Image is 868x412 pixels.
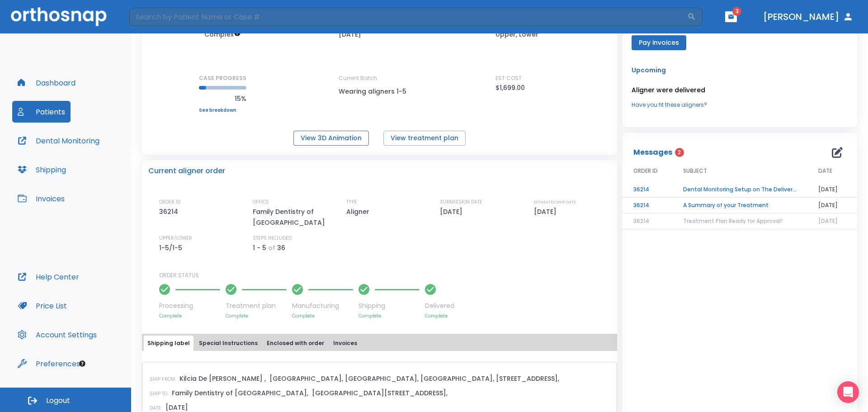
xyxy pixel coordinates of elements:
button: Dashboard [12,72,81,94]
span: Logout [46,396,70,406]
input: Search by Patient Name or Case # [129,8,687,26]
span: Up to 50 Steps (100 aligners) [204,30,241,39]
button: Invoices [330,336,361,351]
button: [PERSON_NAME] [759,9,857,25]
p: Upper, Lower [495,29,538,40]
p: SHIP FROM: [150,375,176,384]
p: SUBMISSION DATE [440,198,482,206]
button: Shipping [12,159,71,180]
span: 3 [732,7,741,16]
p: TYPE [346,198,357,206]
p: 15% [199,93,246,104]
p: Kilcia De [PERSON_NAME] , [179,373,266,384]
p: [GEOGRAPHIC_DATA][STREET_ADDRESS], [312,388,448,398]
p: of [268,242,275,253]
p: Aligner [346,206,373,217]
p: Complete [226,313,287,319]
p: Family Dentistry of [GEOGRAPHIC_DATA], [172,388,308,398]
p: ESTIMATED SHIP DATE [534,198,576,206]
span: SUBJECT [683,167,707,175]
p: 1-5/1-5 [159,242,185,253]
p: Family Dentistry of [GEOGRAPHIC_DATA] [253,206,330,228]
div: Tooltip anchor [78,360,86,368]
span: ORDER ID [633,167,658,175]
button: Enclosed with order [263,336,328,351]
a: Have you fit these aligners? [632,101,848,109]
p: 1 - 5 [253,242,266,253]
p: Delivered [425,301,454,311]
button: Invoices [12,188,70,209]
p: Processing [159,301,220,311]
button: View 3D Animation [293,131,369,146]
p: Manufacturing [292,301,353,311]
p: Complete [359,313,420,319]
button: Price List [12,295,72,317]
p: Aligner were delivered [632,85,848,95]
p: [DATE] [440,206,466,217]
p: Complete [292,313,353,319]
p: [GEOGRAPHIC_DATA], [GEOGRAPHIC_DATA], [GEOGRAPHIC_DATA], [STREET_ADDRESS], [269,373,559,384]
p: Current aligner order [148,166,225,176]
p: OFFICE [253,198,269,206]
p: [DATE] [534,206,560,217]
td: Dental Monitoring Setup on The Delivery Day [672,182,807,198]
p: EST COST [495,74,522,82]
p: Shipping [359,301,420,311]
p: 36214 [159,206,181,217]
button: Preferences [12,353,85,374]
span: 36214 [633,217,649,225]
p: [DATE] [339,29,361,40]
p: ORDER ID [159,198,180,206]
p: Current Batch [339,74,420,82]
span: Treatment Plan Ready for Approval! [683,217,783,225]
td: 36214 [623,198,672,213]
p: Complete [425,313,454,319]
p: SHIP TO: [150,390,168,398]
p: STEPS INCLUDED [253,234,292,242]
td: A Summary of your Treatment [672,198,807,213]
td: [DATE] [807,198,857,213]
p: Wearing aligners 1-5 [339,86,420,97]
td: 36214 [623,182,672,198]
p: Upcoming [632,65,848,76]
span: 2 [675,148,684,157]
a: See breakdown [199,108,246,113]
p: 36 [277,242,285,253]
div: tabs [144,336,615,351]
button: Patients [12,101,71,123]
td: [DATE] [807,182,857,198]
button: Help Center [12,266,85,288]
p: UPPER/LOWER [159,234,192,242]
span: DATE [818,167,832,175]
p: Complete [159,313,220,319]
button: Shipping label [144,336,193,351]
p: Treatment plan [226,301,287,311]
button: Dental Monitoring [12,130,105,152]
div: Open Intercom Messenger [837,381,859,403]
button: Pay invoices [632,35,686,50]
img: Orthosnap [11,7,107,26]
span: [DATE] [818,217,838,225]
p: CASE PROGRESS [199,74,246,82]
p: ORDER STATUS [159,271,611,279]
button: View treatment plan [383,131,466,146]
p: Messages [633,147,672,158]
button: Special Instructions [195,336,261,351]
button: Account Settings [12,324,102,346]
p: $1,699.00 [495,82,525,93]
